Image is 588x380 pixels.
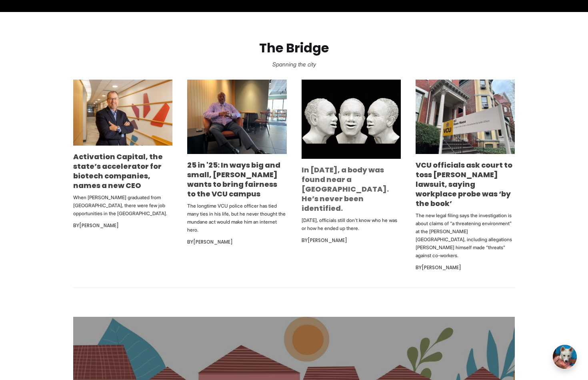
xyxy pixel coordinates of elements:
p: The new legal filing says the investigation is about claims of “a threatening environment” at the... [416,212,515,260]
p: [DATE], officials still don’t know who he was or how he ended up there. [302,216,401,232]
img: 25 in '25: In ways big and small, Jason Malone wants to bring fairness to the VCU campus [187,80,286,154]
img: VCU officials ask court to toss Wilder lawsuit, saying workplace probe was ‘by the book’ [416,80,515,154]
a: VCU officials ask court to toss [PERSON_NAME] lawsuit, saying workplace probe was ‘by the book’ [416,160,512,208]
iframe: portal-trigger [546,341,588,380]
h2: The Bridge [13,41,575,56]
div: By [187,237,286,247]
a: 25 in '25: In ways big and small, [PERSON_NAME] wants to bring fairness to the VCU campus [187,160,280,199]
a: Activation Capital, the state’s accelerator for biotech companies, names a new CEO [73,152,163,190]
a: [PERSON_NAME] [79,222,119,229]
a: [PERSON_NAME] [422,264,461,271]
div: By [73,221,172,230]
p: When [PERSON_NAME] graduated from [GEOGRAPHIC_DATA], there were few job opportunities in the [GEO... [73,194,172,218]
div: By [302,236,401,245]
p: The longtime VCU police officer has tied many ties in his life, but he never thought the mundane ... [187,202,286,234]
img: In 2002, a body was found near a South Richmond brickyard. He’s never been identified. [302,80,401,159]
a: [PERSON_NAME] [193,238,233,245]
a: [PERSON_NAME] [308,237,347,244]
p: Spanning the city [13,59,575,70]
a: In [DATE], a body was found near a [GEOGRAPHIC_DATA]. He’s never been identified. [302,165,389,213]
div: By [416,263,515,272]
img: Activation Capital, the state’s accelerator for biotech companies, names a new CEO [73,80,172,146]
